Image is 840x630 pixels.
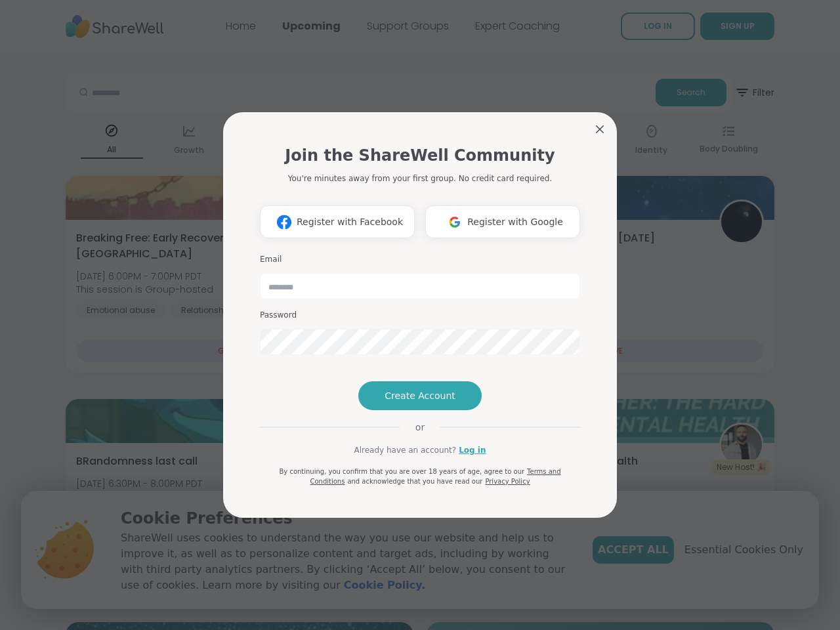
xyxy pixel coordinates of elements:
[260,254,580,265] h3: Email
[310,468,560,485] a: Terms and Conditions
[260,310,580,321] h3: Password
[400,421,440,434] span: or
[297,215,403,229] span: Register with Facebook
[467,215,563,229] span: Register with Google
[358,381,482,410] button: Create Account
[354,444,456,456] span: Already have an account?
[347,478,482,485] span: and acknowledge that you have read our
[485,478,530,485] a: Privacy Policy
[285,144,555,167] h1: Join the ShareWell Community
[385,389,455,402] span: Create Account
[288,173,552,184] p: You're minutes away from your first group. No credit card required.
[442,210,467,234] img: ShareWell Logomark
[272,210,297,234] img: ShareWell Logomark
[459,444,486,456] a: Log in
[260,205,415,238] button: Register with Facebook
[279,468,524,475] span: By continuing, you confirm that you are over 18 years of age, agree to our
[425,205,580,238] button: Register with Google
